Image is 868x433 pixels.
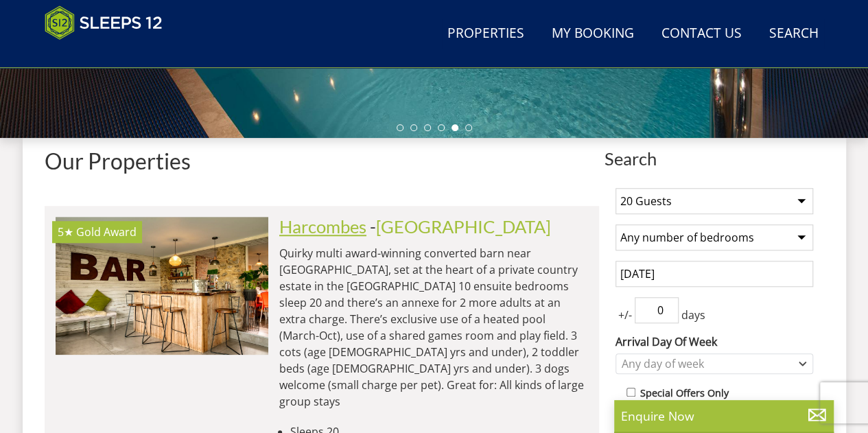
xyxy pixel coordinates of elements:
a: My Booking [546,19,640,49]
a: Search [764,19,824,49]
span: Harcombes has a 5 star rating under the Quality in Tourism Scheme [58,224,73,239]
p: Quirky multi award-winning converted barn near [GEOGRAPHIC_DATA], set at the heart of a private c... [279,245,588,410]
iframe: Customer reviews powered by Trustpilot [38,48,182,60]
input: Arrival Date [615,261,813,287]
div: Any day of week [618,356,796,371]
img: harcombes-devon-group-accommodation-dog-friendly-sleeping13.original.jpg [56,217,268,354]
h1: Our Properties [45,149,599,173]
p: Enquire Now [621,407,827,425]
label: Special Offers Only [640,386,729,401]
a: Harcombes [279,216,366,237]
a: Contact Us [656,19,747,49]
a: [GEOGRAPHIC_DATA] [376,216,551,237]
a: Properties [442,19,530,49]
span: days [679,307,708,323]
span: Search [605,149,824,168]
img: Sleeps 12 [45,5,163,40]
span: Harcombes has been awarded a Gold Award by Visit England [76,224,137,239]
span: +/- [615,307,635,323]
div: Combobox [615,353,813,374]
label: Arrival Day Of Week [615,333,813,350]
span: - [370,216,551,237]
a: 5★ Gold Award [56,217,268,354]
